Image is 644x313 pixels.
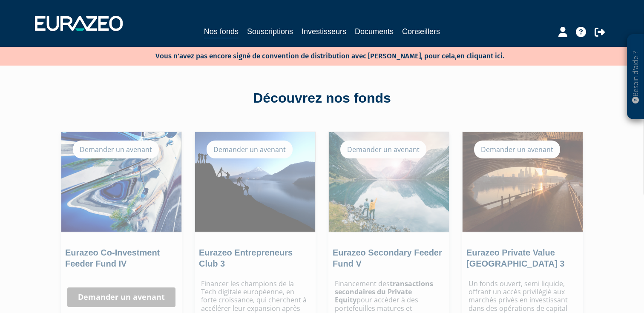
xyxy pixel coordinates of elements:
div: Demander un avenant [340,141,426,158]
img: Eurazeo Co-Investment Feeder Fund IV [61,132,181,232]
div: Découvrez nos fonds [79,89,565,108]
a: Demander un avenant [67,287,175,307]
a: Documents [355,26,394,37]
img: Eurazeo Entrepreneurs Club 3 [195,132,315,232]
strong: transactions secondaires du Private Equity [335,279,433,304]
div: Demander un avenant [73,141,159,158]
img: Eurazeo Secondary Feeder Fund V [329,132,449,232]
a: Eurazeo Secondary Feeder Fund V [333,248,442,268]
img: Eurazeo Private Value Europe 3 [463,132,583,232]
p: Vous n'avez pas encore signé de convention de distribution avec [PERSON_NAME], pour cela, [131,49,504,61]
div: Demander un avenant [474,141,560,158]
div: Demander un avenant [207,141,293,158]
img: 1732889491-logotype_eurazeo_blanc_rvb.png [35,16,123,31]
a: en cliquant ici. [457,52,504,60]
a: Investisseurs [302,26,346,37]
a: Conseillers [402,26,440,37]
p: Besoin d'aide ? [631,39,641,115]
a: Nos fonds [204,26,239,39]
a: Eurazeo Private Value [GEOGRAPHIC_DATA] 3 [466,248,564,268]
a: Souscriptions [247,26,293,37]
a: Eurazeo Co-Investment Feeder Fund IV [65,248,160,268]
a: Eurazeo Entrepreneurs Club 3 [199,248,293,268]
